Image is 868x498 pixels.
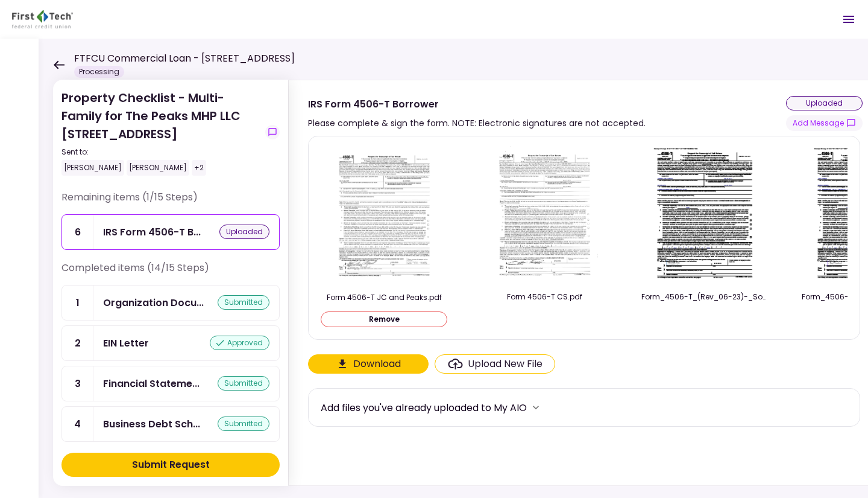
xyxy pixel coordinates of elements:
div: Upload New File [468,357,542,371]
div: Business Debt Schedule [103,417,200,432]
button: more [527,398,545,417]
h1: FTFCU Commercial Loan - [STREET_ADDRESS] [74,51,295,66]
div: submitted [218,417,269,431]
div: uploaded [786,96,863,110]
div: Sent to: [61,147,260,158]
div: 4 [62,407,93,441]
div: 3 [62,366,93,401]
div: 2 [62,326,93,360]
div: Processing [74,66,124,78]
a: 3Financial Statement - Borrowersubmitted [61,366,280,401]
button: Submit Request [61,453,280,477]
button: Open menu [834,5,863,34]
a: 6IRS Form 4506-T Borroweruploaded [61,214,280,250]
div: Completed items (14/15 Steps) [61,261,280,285]
div: Form 4506-T CS.pdf [481,292,608,302]
div: Property Checklist - Multi-Family for The Peaks MHP LLC [STREET_ADDRESS] [61,89,260,176]
div: IRS Form 4506-T Borrower [103,225,201,240]
a: 2EIN Letterapproved [61,325,280,361]
div: [PERSON_NAME] [127,160,189,176]
div: IRS Form 4506-T Borrower [308,97,646,112]
div: 1 [62,286,93,320]
div: uploaded [219,225,269,239]
div: Add files you've already uploaded to My AIO [321,400,527,415]
div: Form_4506-T_(Rev_06-23)-_Sosa.pdf [641,292,768,302]
a: 1Organization Documents for Borrowing Entitysubmitted [61,285,280,321]
div: Financial Statement - Borrower [103,376,200,391]
div: submitted [218,295,269,310]
div: 6 [62,215,93,249]
div: [PERSON_NAME] [61,160,124,176]
button: Click here to download the document [308,354,429,374]
button: Remove [321,311,447,327]
button: show-messages [265,125,280,139]
div: Form 4506-T JC and Peaks.pdf [321,292,447,303]
button: show-messages [786,115,863,131]
div: Remaining items (1/15 Steps) [61,190,280,214]
div: Submit Request [132,458,210,472]
span: Click here to upload the required document [435,354,555,374]
div: Organization Documents for Borrowing Entity [103,295,204,310]
a: 4Business Debt Schedulesubmitted [61,406,280,442]
div: submitted [218,376,269,391]
img: Partner icon [12,10,73,28]
div: approved [210,336,269,350]
div: Please complete & sign the form. NOTE: Electronic signatures are not accepted. [308,116,646,130]
div: EIN Letter [103,336,149,351]
div: +2 [192,160,206,176]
